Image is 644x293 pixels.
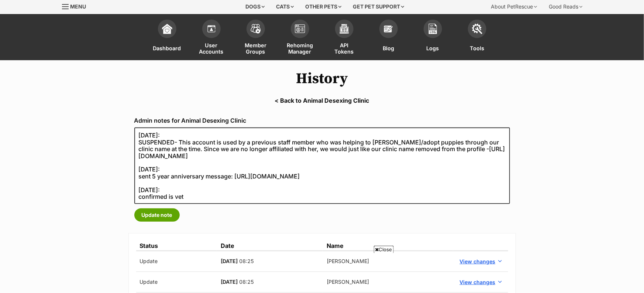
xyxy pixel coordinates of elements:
button: Update note [134,208,180,222]
textarea: [DATE]: SUSPENDED- This account is used by a previous staff member who was helping to [PERSON_NAM... [134,127,510,204]
img: api-icon-849e3a9e6f871e3acf1f60245d25b4cd0aad652aa5f5372336901a6a67317bd8.svg [339,24,349,34]
span: API Tokens [331,42,357,55]
span: Menu [70,3,86,10]
a: Logs [411,16,455,60]
span: Rehoming Manager [287,42,313,55]
a: User Accounts [189,16,234,60]
td: Update [136,272,217,292]
img: group-profile-icon-3fa3cf56718a62981997c0bc7e787c4b2cf8bcc04b72c1350f741eb67cf2f40e.svg [295,24,305,33]
img: dashboard-icon-eb2f2d2d3e046f16d808141f083e7271f6b2e854fb5c12c21221c1fb7104beca.svg [162,24,172,34]
a: Dashboard [145,16,189,60]
span: Close [374,246,394,253]
span: Logs [427,42,439,55]
span: Blog [383,42,394,55]
span: Tools [470,42,484,55]
img: team-members-icon-5396bd8760b3fe7c0b43da4ab00e1e3bb1a5d9ba89233759b79545d2d3fc5d0d.svg [251,24,261,34]
img: tools-icon-677f8b7d46040df57c17cb185196fc8e01b2b03676c49af7ba82c462532e62ee.svg [472,24,482,34]
a: Rehoming Manager [278,16,322,60]
a: API Tokens [322,16,366,60]
a: Member Groups [234,16,278,60]
td: Name [323,241,453,251]
a: Tools [455,16,499,60]
span: User Accounts [199,42,224,55]
td: Update [136,251,217,272]
span: Member Groups [243,42,269,55]
label: Admin notes for Animal Desexing Clinic [134,117,510,124]
img: members-icon-d6bcda0bfb97e5ba05b48644448dc2971f67d37433e5abca221da40c41542bd5.svg [206,24,217,34]
td: Status [136,241,217,251]
a: Blog [366,16,411,60]
td: Date [217,241,323,251]
iframe: Advertisement [143,256,501,289]
img: logs-icon-5bf4c29380941ae54b88474b1138927238aebebbc450bc62c8517511492d5a22.svg [428,24,438,34]
td: [PERSON_NAME] [323,251,453,272]
span: Dashboard [153,42,181,55]
img: blogs-icon-e71fceff818bbaa76155c998696f2ea9b8fc06abc828b24f45ee82a475c2fd99.svg [383,24,394,34]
